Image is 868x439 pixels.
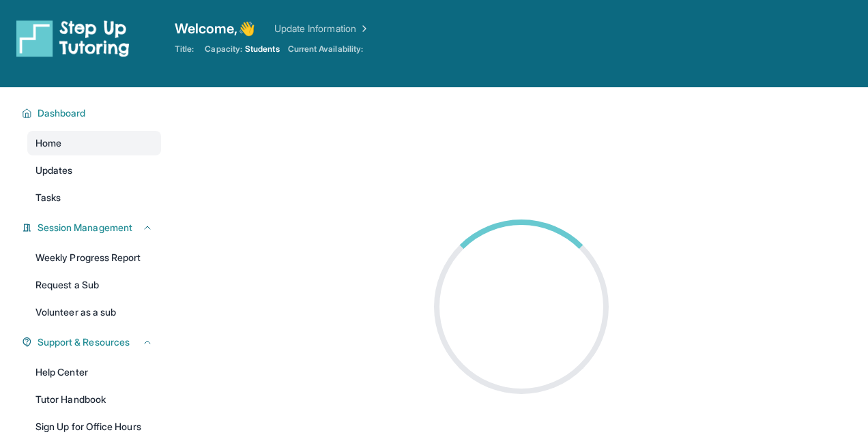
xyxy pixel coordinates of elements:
span: Updates [35,164,73,177]
span: Title: [175,44,194,55]
a: Weekly Progress Report [27,245,161,270]
a: Tasks [27,185,161,210]
a: Sign Up for Office Hours [27,414,161,439]
a: Home [27,131,161,155]
span: Session Management [38,221,132,234]
span: Dashboard [38,106,86,120]
span: Capacity: [205,44,242,55]
a: Request a Sub [27,273,161,297]
img: Chevron Right [356,22,370,35]
a: Update Information [274,22,370,35]
img: logo [16,19,130,57]
button: Support & Resources [32,335,153,349]
span: Welcome, 👋 [175,19,255,38]
span: Support & Resources [38,335,130,349]
a: Help Center [27,360,161,384]
button: Session Management [32,221,153,234]
a: Updates [27,158,161,183]
span: Tasks [35,191,61,205]
span: Students [245,44,280,55]
button: Dashboard [32,106,153,120]
span: Current Availability: [288,44,363,55]
a: Tutor Handbook [27,387,161,412]
a: Volunteer as a sub [27,300,161,324]
span: Home [35,136,61,150]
